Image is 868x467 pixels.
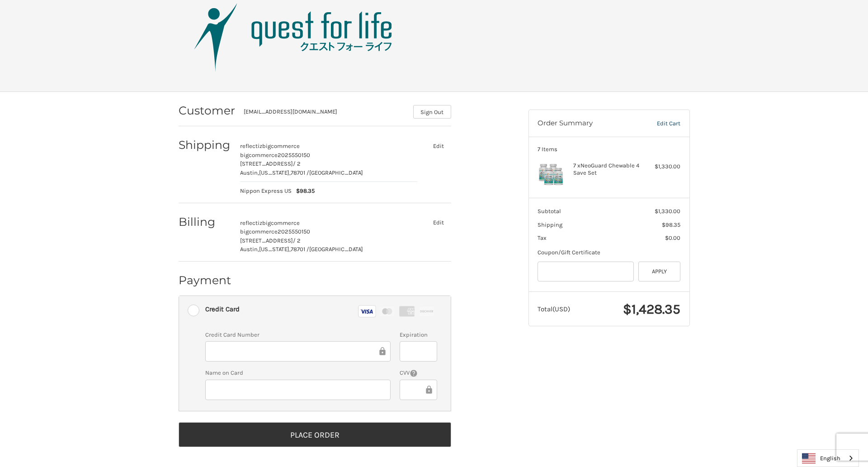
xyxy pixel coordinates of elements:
[309,169,363,176] span: [GEOGRAPHIC_DATA]
[662,221,680,228] span: $98.35
[291,246,309,253] span: 78701 /
[623,301,680,317] span: $1,428.35
[538,146,680,153] h3: 7 Items
[538,262,634,282] input: Gift Certificate or Coupon Code
[179,104,235,118] h2: Customer
[655,208,680,214] span: $1,330.00
[179,138,231,152] h2: Shipping
[240,237,293,244] span: [STREET_ADDRESS]
[262,143,300,149] span: bigcommerce
[179,422,451,447] button: Place Order
[573,162,642,177] h4: 7 x NeoGuard Chewable 4 Save Set
[240,169,259,176] span: Austin,
[406,385,424,395] iframe: Secure Credit Card Frame - CVV
[538,305,570,313] span: Total (USD)
[413,105,451,119] button: Sign Out
[259,169,291,176] span: [US_STATE],
[240,160,293,167] span: [STREET_ADDRESS]
[309,246,363,253] span: [GEOGRAPHIC_DATA]
[638,119,680,128] a: Edit Cart
[179,215,231,229] h2: Billing
[212,385,384,395] iframe: Secure Credit Card Frame - Cardholder Name
[240,186,292,195] span: Nippon Express US
[205,302,240,317] div: Credit Card
[262,219,300,226] span: bigcommerce
[538,234,547,241] span: Tax
[240,246,259,253] span: Austin,
[244,107,404,119] div: [EMAIL_ADDRESS][DOMAIN_NAME]
[538,119,638,128] h3: Order Summary
[278,152,310,158] span: 2025550150
[240,219,262,226] span: reflectiz
[645,162,680,171] div: $1,330.00
[240,152,278,158] span: bigcommerce
[426,216,451,229] button: Edit
[426,139,451,152] button: Edit
[212,346,377,357] iframe: Secure Credit Card Frame - Credit Card Number
[538,248,680,257] div: Coupon/Gift Certificate
[205,368,391,377] label: Name on Card
[400,330,437,339] label: Expiration
[240,228,278,235] span: bigcommerce
[240,143,262,149] span: reflectiz
[400,368,437,377] label: CVV
[259,246,291,253] span: [US_STATE],
[538,221,562,228] span: Shipping
[292,186,315,195] span: $98.35
[406,346,431,357] iframe: Secure Credit Card Frame - Expiration Date
[205,330,391,339] label: Credit Card Number
[291,169,309,176] span: 78701 /
[293,237,301,244] span: / 2
[638,262,681,282] button: Apply
[665,234,680,241] span: $0.00
[179,273,231,287] h2: Payment
[278,228,310,235] span: 2025550150
[293,160,301,167] span: / 2
[538,208,561,214] span: Subtotal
